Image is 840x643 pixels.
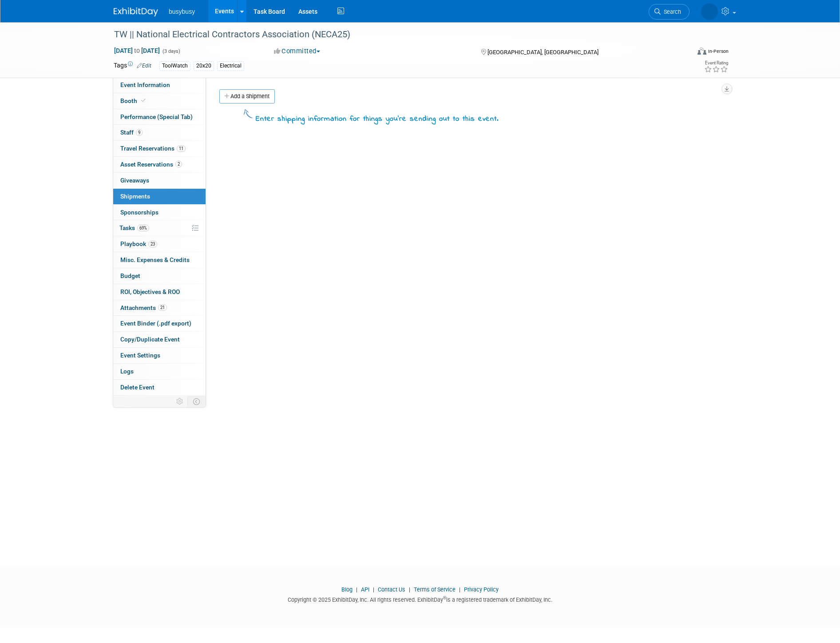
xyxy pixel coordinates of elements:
[120,129,143,136] span: Staff
[111,27,676,43] div: TW || National Electrical Contractors Association (NECA25)
[175,161,182,167] span: 2
[113,93,206,109] a: Booth
[341,586,353,593] a: Blog
[487,49,598,56] span: [GEOGRAPHIC_DATA], [GEOGRAPHIC_DATA]
[120,320,191,327] span: Event Binder (.pdf export)
[120,177,149,184] span: Giveaways
[113,205,206,220] a: Sponsorships
[113,284,206,300] a: ROI, Objectives & ROO
[120,336,180,343] span: Copy/Duplicate Event
[113,364,206,379] a: Logs
[407,586,412,593] span: |
[704,61,728,65] div: Event Rating
[114,61,151,71] td: Tags
[217,61,244,71] div: Electrical
[661,8,681,15] span: Search
[113,157,206,172] a: Asset Reservations2
[414,586,456,593] a: Terms of Service
[113,348,206,363] a: Event Settings
[148,241,157,247] span: 23
[113,316,206,331] a: Event Binder (.pdf export)
[158,304,167,311] span: 21
[120,384,155,391] span: Delete Event
[120,352,160,359] span: Event Settings
[141,98,146,103] i: Booth reservation complete
[120,240,157,247] span: Playbook
[443,595,446,600] sup: ®
[113,380,206,395] a: Delete Event
[120,113,193,120] span: Performance (Special Tab)
[114,8,158,16] img: ExhibitDay
[113,332,206,347] a: Copy/Duplicate Event
[256,114,499,125] div: Enter shipping information for things you're sending out to this event.
[464,586,499,593] a: Privacy Policy
[113,300,206,316] a: Attachments21
[701,3,718,20] img: Braden Gillespie
[119,224,149,231] span: Tasks
[120,145,186,152] span: Travel Reservations
[120,272,140,279] span: Budget
[113,173,206,188] a: Giveaways
[120,81,170,88] span: Event Information
[708,48,729,55] div: In-Person
[133,47,141,54] span: to
[371,586,376,593] span: |
[114,47,160,55] span: [DATE] [DATE]
[162,48,180,54] span: (3 days)
[113,189,206,204] a: Shipments
[177,145,186,152] span: 11
[113,125,206,140] a: Staff9
[172,396,188,407] td: Personalize Event Tab Strip
[120,193,150,200] span: Shipments
[354,586,360,593] span: |
[120,368,134,375] span: Logs
[136,129,143,136] span: 9
[120,288,180,295] span: ROI, Objectives & ROO
[159,61,190,71] div: ToolWatch
[113,141,206,156] a: Travel Reservations11
[137,225,149,231] span: 69%
[120,304,167,311] span: Attachments
[120,256,190,263] span: Misc. Expenses & Credits
[120,161,182,168] span: Asset Reservations
[137,63,151,69] a: Edit
[219,89,275,103] a: Add a Shipment
[113,109,206,125] a: Performance (Special Tab)
[113,236,206,252] a: Playbook23
[113,220,206,236] a: Tasks69%
[194,61,214,71] div: 20x20
[378,586,405,593] a: Contact Us
[361,586,369,593] a: API
[697,48,706,55] img: Format-Inperson.png
[188,396,206,407] td: Toggle Event Tabs
[113,252,206,268] a: Misc. Expenses & Credits
[113,77,206,93] a: Event Information
[169,8,195,15] span: busybusy
[649,4,689,20] a: Search
[457,586,463,593] span: |
[113,268,206,284] a: Budget
[120,97,147,104] span: Booth
[120,209,158,216] span: Sponsorships
[637,46,729,60] div: Event Format
[271,47,324,56] button: Committed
